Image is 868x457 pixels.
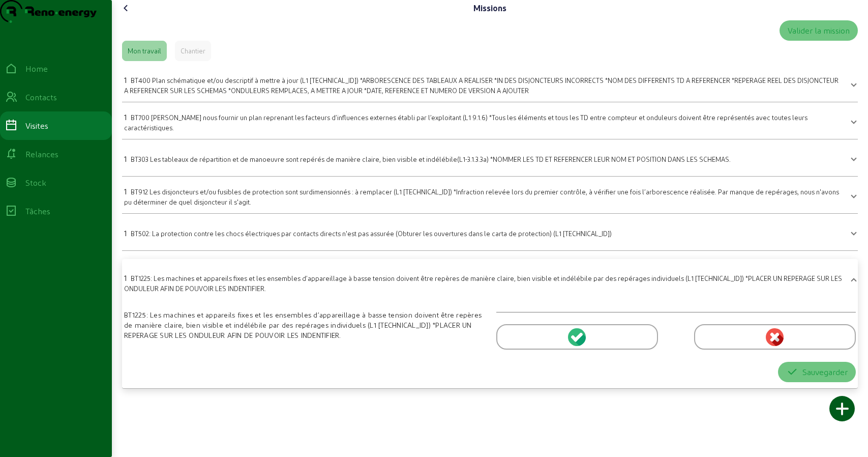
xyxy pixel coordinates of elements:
[25,148,58,160] div: Relances
[122,300,858,384] div: 1BT1225: Les machines et appareils fixes et les ensembles d’appareillage à basse tension doivent ...
[25,63,48,75] div: Home
[124,76,839,94] span: BT400 Plan schématique et/ou descriptif à mettre à jour (L1 [TECHNICAL_ID]) *ARBORESCENCE DES TAB...
[473,2,506,14] div: Missions
[181,46,205,55] div: Chantier
[124,113,807,131] span: BT700 [PERSON_NAME] nous fournir un plan reprenant les facteurs d’influences externes établi par ...
[122,181,858,209] mat-expansion-panel-header: 1BT912 Les disjoncteurs et/ou fusibles de protection sont surdimensionnés : à remplacer (L1 [TECH...
[122,106,858,135] mat-expansion-panel-header: 1BT700 [PERSON_NAME] nous fournir un plan reprenant les facteurs d’influences externes établi par...
[25,177,46,189] div: Stock
[25,205,50,217] div: Tâches
[25,91,57,103] div: Contacts
[124,310,484,340] div: BT1225: Les machines et appareils fixes et les ensembles d’appareillage à basse tension doivent ê...
[25,120,48,132] div: Visites
[124,75,127,84] span: 1
[124,154,127,163] span: 1
[131,230,612,237] span: BT502: La protection contre les chocs électriques par contacts directs n'est pas assurée (Obturer...
[124,112,127,122] span: 1
[786,366,848,378] div: Sauvegarder
[122,263,858,300] mat-expansion-panel-header: 1BT1225: Les machines et appareils fixes et les ensembles d’appareillage à basse tension doivent ...
[122,144,858,172] mat-expansion-panel-header: 1BT303 Les tableaux de répartition et de manoeuvre sont repérés de manière claire, bien visible e...
[131,155,731,163] span: BT303 Les tableaux de répartition et de manoeuvre sont repérés de manière claire, bien visible et...
[124,188,839,206] span: BT912 Les disjoncteurs et/ou fusibles de protection sont surdimensionnés : à remplacer (L1 [TECHN...
[778,362,856,382] button: Sauvegarder
[124,273,127,282] span: 1
[122,218,858,246] mat-expansion-panel-header: 1BT502: La protection contre les chocs électriques par contacts directs n'est pas assurée (Obture...
[122,69,858,98] mat-expansion-panel-header: 1BT400 Plan schématique et/ou descriptif à mettre à jour (L1 [TECHNICAL_ID]) *ARBORESCENCE DES TA...
[124,274,842,292] span: BT1225: Les machines et appareils fixes et les ensembles d’appareillage à basse tension doivent ê...
[780,20,858,41] button: Valider la mission
[124,228,127,238] span: 1
[124,186,127,196] span: 1
[128,46,161,55] div: Mon travail
[788,24,850,37] div: Valider la mission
